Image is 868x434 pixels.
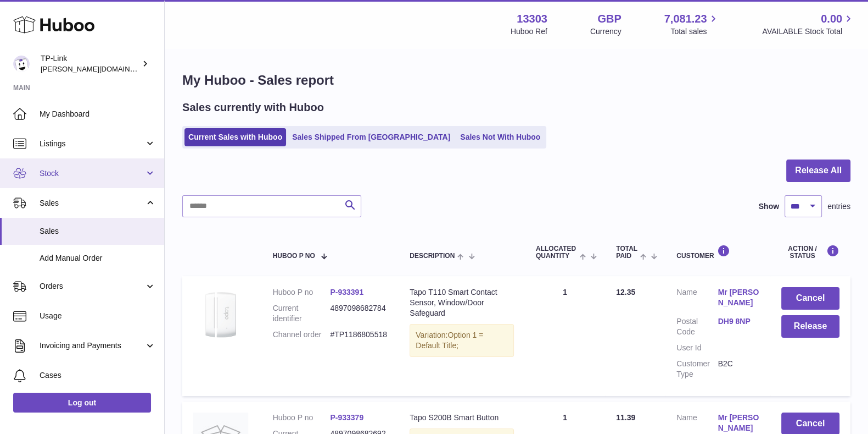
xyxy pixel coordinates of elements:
[456,128,544,146] a: Sales Not With Huboo
[616,413,635,422] span: 11.39
[786,160,850,182] button: Release All
[40,139,144,149] span: Listings
[517,12,547,26] strong: 13303
[40,198,144,208] span: Sales
[40,253,156,263] span: Add Manual Order
[40,281,144,292] span: Orders
[273,329,331,340] dt: Channel order
[718,287,759,308] a: Mr [PERSON_NAME]
[41,53,139,74] div: TP-Link
[616,245,637,260] span: Total paid
[13,56,30,72] img: susie.li@tp-link.com
[40,109,156,119] span: My Dashboard
[676,245,759,260] div: Customer
[273,303,331,324] dt: Current identifier
[781,245,839,260] div: Action / Status
[616,288,635,296] span: 12.35
[410,324,514,357] div: Variation:
[416,331,483,350] span: Option 1 = Default Title;
[13,393,151,413] a: Log out
[664,12,720,37] a: 7,081.23 Total sales
[40,340,144,351] span: Invoicing and Payments
[676,316,718,337] dt: Postal Code
[182,100,324,115] h2: Sales currently with Huboo
[288,128,454,146] a: Sales Shipped From [GEOGRAPHIC_DATA]
[330,413,363,422] a: P-933379
[664,12,707,26] span: 7,081.23
[193,287,248,342] img: Tapo_T110_01_large_20220616080551y.jpg
[718,359,759,380] dd: B2C
[182,72,850,89] h1: My Huboo - Sales report
[511,26,547,37] div: Huboo Ref
[273,287,331,298] dt: Huboo P no
[330,288,363,296] a: P-933391
[273,413,331,423] dt: Huboo P no
[273,252,315,260] span: Huboo P no
[676,343,718,353] dt: User Id
[41,64,277,73] span: [PERSON_NAME][DOMAIN_NAME][EMAIL_ADDRESS][DOMAIN_NAME]
[40,311,156,321] span: Usage
[821,12,842,26] span: 0.00
[670,26,719,37] span: Total sales
[410,413,514,423] div: Tapo S200B Smart Button
[762,26,855,37] span: AVAILABLE Stock Total
[827,201,850,212] span: entries
[676,287,718,311] dt: Name
[410,287,514,318] div: Tapo T110 Smart Contact Sensor, Window/Door Safeguard
[330,329,388,340] dd: #TP1186805518
[525,276,605,395] td: 1
[40,226,156,237] span: Sales
[781,315,839,338] button: Release
[536,245,577,260] span: ALLOCATED Quantity
[762,12,855,37] a: 0.00 AVAILABLE Stock Total
[590,26,621,37] div: Currency
[759,201,779,212] label: Show
[781,287,839,310] button: Cancel
[597,12,621,26] strong: GBP
[718,316,759,327] a: DH9 8NP
[184,128,286,146] a: Current Sales with Huboo
[718,413,759,433] a: Mr [PERSON_NAME]
[676,359,718,380] dt: Customer Type
[40,370,156,381] span: Cases
[40,168,144,179] span: Stock
[410,252,455,260] span: Description
[330,303,388,324] dd: 4897098682784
